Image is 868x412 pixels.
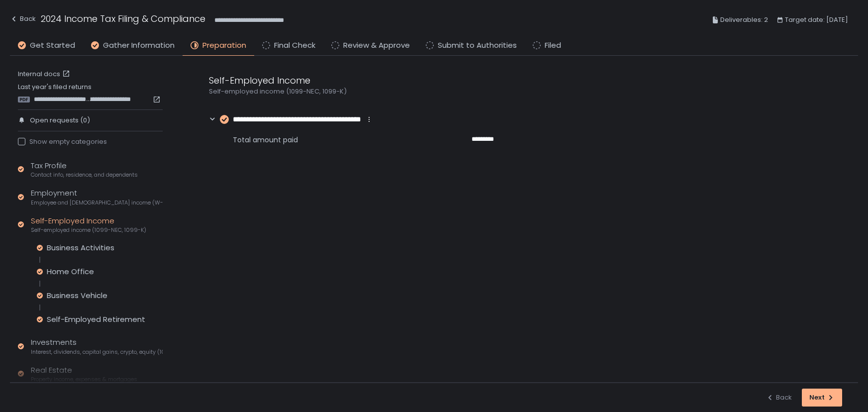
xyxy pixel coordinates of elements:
[209,87,686,96] div: Self-employed income (1099-NEC, 1099-K)
[766,393,792,402] div: Back
[31,365,137,384] div: Real Estate
[31,337,163,356] div: Investments
[209,74,686,87] div: Self-Employed Income
[18,83,163,103] div: Last year's filed returns
[31,215,146,234] div: Self-Employed Income
[785,14,848,26] span: Target date: [DATE]
[10,13,36,25] div: Back
[766,389,792,407] button: Back
[720,14,768,26] span: Deliverables: 2
[233,135,448,145] span: Total amount paid
[31,376,137,383] span: Property income, expenses & mortgages
[31,348,163,356] span: Interest, dividends, capital gains, crypto, equity (1099s, K-1s)
[31,171,138,179] span: Contact info, residence, and dependents
[47,267,94,277] div: Home Office
[47,314,145,324] div: Self-Employed Retirement
[31,199,163,206] span: Employee and [DEMOGRAPHIC_DATA] income (W-2s)
[30,40,75,51] span: Get Started
[802,389,842,407] button: Next
[809,393,835,402] div: Next
[103,40,175,51] span: Gather Information
[41,12,205,25] h1: 2024 Income Tax Filing & Compliance
[343,40,410,51] span: Review & Approve
[47,243,114,253] div: Business Activities
[30,116,90,125] span: Open requests (0)
[18,70,72,79] a: Internal docs
[10,12,36,28] button: Back
[31,188,163,206] div: Employment
[274,40,315,51] span: Final Check
[31,226,146,234] span: Self-employed income (1099-NEC, 1099-K)
[438,40,517,51] span: Submit to Authorities
[545,40,561,51] span: Filed
[202,40,246,51] span: Preparation
[47,291,107,301] div: Business Vehicle
[31,160,138,179] div: Tax Profile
